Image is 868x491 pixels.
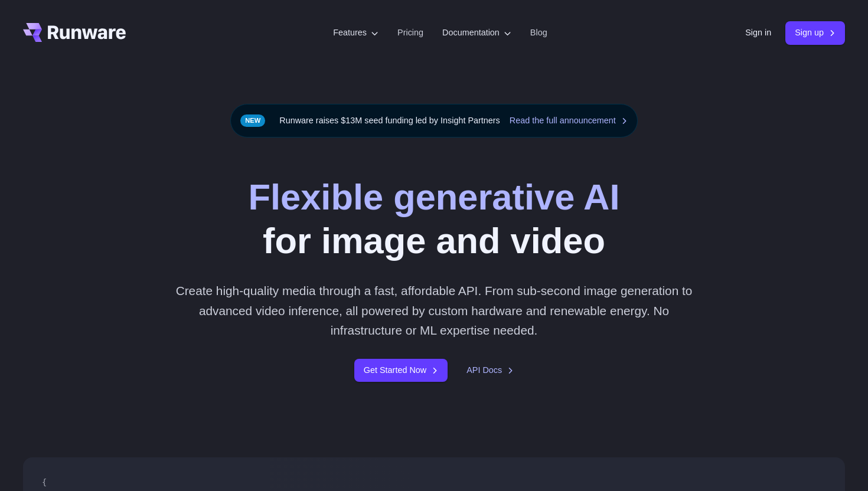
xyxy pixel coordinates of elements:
p: Create high-quality media through a fast, affordable API. From sub-second image generation to adv... [171,281,697,340]
span: { [42,477,47,487]
a: Pricing [397,26,423,40]
a: Go to / [23,23,126,42]
a: Sign up [785,21,845,44]
a: Read the full announcement [510,114,628,127]
div: Runware raises $13M seed funding led by Insight Partners [230,104,638,138]
a: Blog [530,26,547,40]
a: Sign in [745,26,771,40]
a: Get Started Now [354,359,448,382]
label: Documentation [442,26,511,40]
label: Features [333,26,378,40]
h1: for image and video [249,175,620,262]
strong: Flexible generative AI [249,176,620,217]
a: API Docs [466,364,514,377]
